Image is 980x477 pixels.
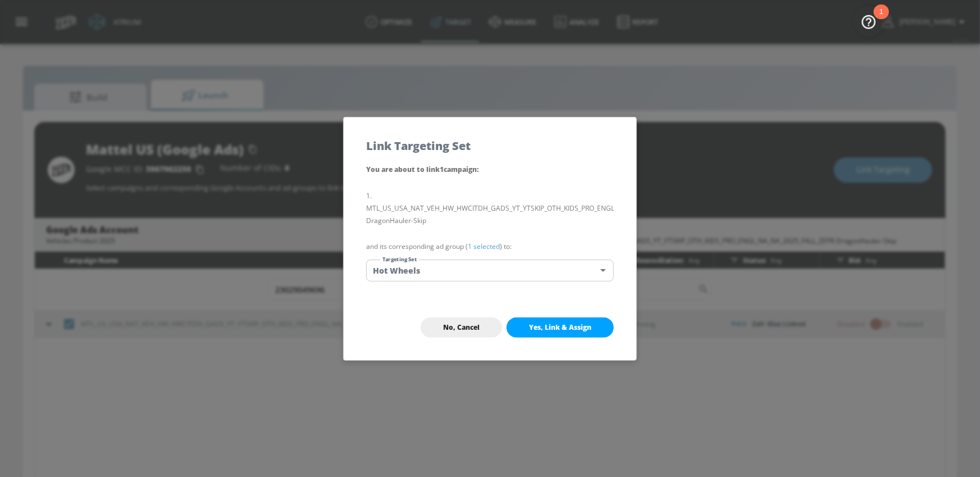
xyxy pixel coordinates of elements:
h5: Link Targeting Set [366,140,471,152]
button: Yes, Link & Assign [507,317,614,338]
div: 1 [879,12,883,26]
li: MTL_US_USA_NAT_VEH_HW_HWCITDH_GADS_YT_YTSKIP_OTH_KIDS_PRO_ENGL_NA_NA_2025_FALL_ZEFR-DragonHauler-... [366,190,614,227]
p: You are about to link 1 campaign : [366,163,614,176]
a: 1 selected [468,242,500,251]
span: No, Cancel [443,323,480,332]
p: and its corresponding ad group ( ) to: [366,240,614,253]
span: Yes, Link & Assign [529,323,591,332]
div: Hot Wheels [366,260,614,281]
button: No, Cancel [421,317,502,338]
button: Open Resource Center, 1 new notification [853,6,885,37]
